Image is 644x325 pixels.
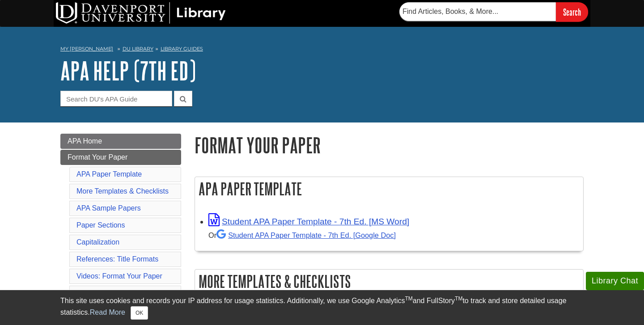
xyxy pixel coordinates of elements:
a: References: Title Formats [76,255,158,263]
a: More Templates & Checklists [76,187,169,195]
a: Link opens in new window [208,217,409,226]
button: Close [131,306,148,320]
a: APA Help (7th Ed) [60,57,196,84]
h1: Format Your Paper [195,134,584,156]
a: Paper Sections [76,221,125,229]
a: Student APA Paper Template - 7th Ed. [Google Doc] [216,231,396,239]
input: Search DU's APA Guide [60,91,172,106]
a: My [PERSON_NAME] [60,45,113,53]
a: Figures & Tables [76,289,130,297]
span: Format Your Paper [68,153,127,161]
a: Videos: Format Your Paper [76,272,162,280]
h2: APA Paper Template [195,177,583,201]
a: DU Library [123,46,153,52]
input: Find Articles, Books, & More... [399,2,556,21]
a: Library Guides [161,46,203,52]
span: APA Home [68,137,102,145]
sup: TM [455,295,462,302]
small: Or [208,231,396,239]
a: Capitalization [76,238,119,246]
nav: breadcrumb [60,43,584,57]
sup: TM [405,295,412,302]
input: Search [556,2,588,21]
form: Searches DU Library's articles, books, and more [399,2,588,21]
button: Library Chat [586,272,644,290]
img: DU Library [56,2,226,24]
div: This site uses cookies and records your IP address for usage statistics. Additionally, we use Goo... [60,295,584,320]
h2: More Templates & Checklists [195,270,583,293]
a: APA Sample Papers [76,204,141,212]
a: APA Home [60,134,181,149]
a: Format Your Paper [60,150,181,165]
a: APA Paper Template [76,170,142,178]
a: Read More [90,308,125,316]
